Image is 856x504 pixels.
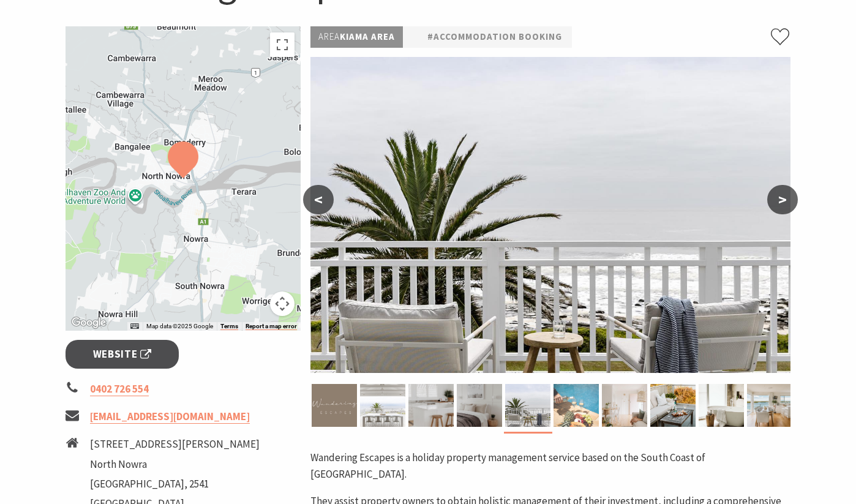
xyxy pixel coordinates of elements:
img: Google [69,315,109,331]
a: 0402 726 554 [90,382,149,396]
a: Terms (opens in new tab) [220,323,238,330]
li: [STREET_ADDRESS][PERSON_NAME] [90,436,260,453]
span: Wandering Escapes is a holiday property management service based on the South Coast of [GEOGRAPHI... [310,451,705,481]
a: [EMAIL_ADDRESS][DOMAIN_NAME] [90,410,250,424]
span: Area [318,31,340,42]
button: < [303,185,334,214]
button: Keyboard shortcuts [130,322,139,331]
a: Open this area in Google Maps (opens a new window) [69,315,109,331]
li: North Nowra [90,456,260,473]
p: Kiama Area [310,26,403,48]
a: Website [66,340,179,369]
button: Map camera controls [270,291,295,316]
span: Website [93,346,152,363]
button: Toggle fullscreen view [270,32,295,57]
a: Report a map error [246,323,297,330]
button: > [767,185,798,214]
span: Map data ©2025 Google [146,323,213,329]
a: #Accommodation Booking [427,29,562,45]
li: [GEOGRAPHIC_DATA], 2541 [90,476,260,492]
